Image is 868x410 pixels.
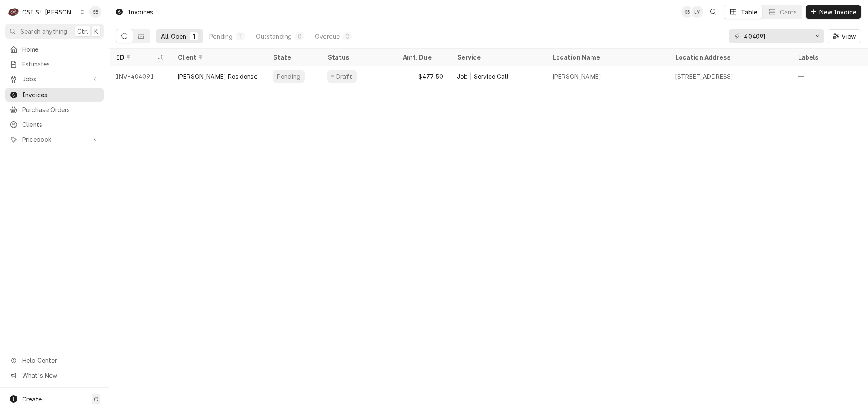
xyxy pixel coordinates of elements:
a: Purchase Orders [5,103,104,117]
a: Go to Jobs [5,72,104,86]
div: CSI St. [PERSON_NAME] [22,8,78,17]
div: SB [89,6,101,18]
div: All Open [161,32,186,41]
div: Lisa Vestal's Avatar [691,6,703,18]
span: Estimates [22,60,99,69]
span: Jobs [22,75,87,83]
a: Go to What's New [5,368,104,382]
div: Overdue [315,32,340,41]
div: LV [691,6,703,18]
span: Search anything [20,27,67,36]
span: K [94,27,98,36]
div: [PERSON_NAME] [552,72,601,81]
div: Pending [276,72,301,81]
div: SB [681,6,693,18]
span: Help Center [22,356,98,365]
div: Client [177,53,257,62]
span: Ctrl [77,27,88,36]
button: Erase input [810,29,824,43]
div: [STREET_ADDRESS] [675,72,734,81]
div: Amt. Due [402,53,441,62]
div: Location Address [675,53,782,62]
div: State [273,53,314,62]
a: Go to Help Center [5,353,104,367]
button: Search anythingCtrlK [5,24,104,39]
div: 1 [238,32,243,41]
div: Job | Service Call [457,72,508,81]
div: $477.50 [395,66,450,86]
span: Create [22,396,42,403]
div: INV-404091 [109,66,170,86]
div: Location Name [552,53,660,62]
span: What's New [22,371,98,380]
div: 0 [297,32,302,41]
div: Pending [209,32,233,41]
span: Clients [22,120,99,129]
div: Outstanding [256,32,292,41]
div: Service [457,53,537,62]
input: Keyword search [744,29,808,43]
div: ID [116,53,155,62]
div: Shayla Bell's Avatar [681,6,693,18]
button: New Invoice [806,5,861,19]
div: Table [741,8,758,17]
button: View [828,29,861,43]
div: 1 [191,32,196,41]
span: Home [22,45,99,54]
a: Home [5,42,104,56]
span: Pricebook [22,135,87,144]
div: Draft [335,72,353,81]
div: Cards [780,8,797,17]
span: Purchase Orders [22,105,99,114]
span: View [840,32,857,41]
a: Invoices [5,88,104,102]
div: Shayla Bell's Avatar [89,6,101,18]
span: Invoices [22,90,99,99]
a: Go to Pricebook [5,132,104,146]
div: CSI St. Louis's Avatar [8,6,20,18]
span: C [94,395,98,404]
a: Estimates [5,57,104,71]
button: Open search [707,5,720,19]
div: 0 [345,32,350,41]
a: Clients [5,118,104,132]
span: New Invoice [818,8,858,17]
div: C [8,6,20,18]
div: [PERSON_NAME] Residense [177,72,257,81]
div: Status [327,53,387,62]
